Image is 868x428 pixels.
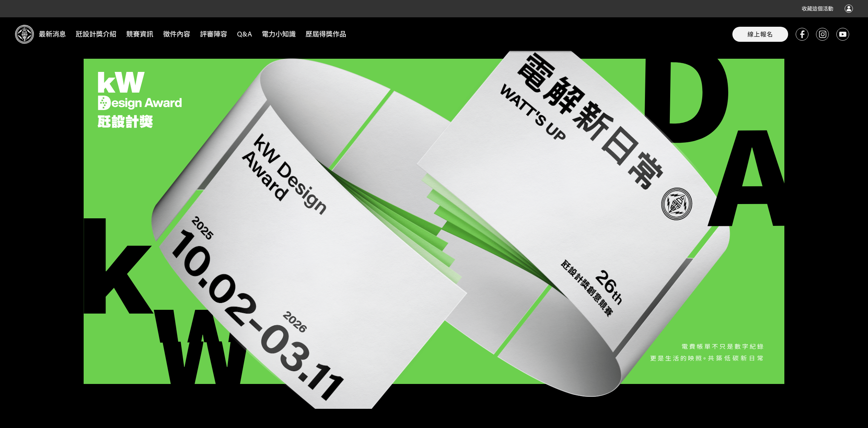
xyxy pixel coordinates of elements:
span: Q&A [233,28,256,40]
span: 最新消息 [35,28,70,40]
span: 線上報名 [747,30,773,38]
a: 最新消息 [34,17,71,50]
span: 瓩設計獎介紹 [72,28,121,40]
span: 歷屆得獎作品 [301,28,350,40]
a: Q&A [232,17,257,50]
span: 競賽資訊 [122,28,157,40]
span: 評審陣容 [196,28,231,40]
button: 線上報名 [732,27,788,42]
a: 競賽資訊 [121,17,158,50]
img: Logo [15,25,34,44]
img: A [707,130,798,226]
a: 電力小知識 [257,17,301,50]
a: 評審陣容 [195,17,232,50]
span: 收藏這個活動 [802,6,833,12]
a: 瓩設計獎介紹 [71,17,121,50]
a: 徵件內容 [158,17,195,50]
a: 歷屆得獎作品 [301,17,351,50]
span: 電力小知識 [258,28,300,40]
span: 徵件內容 [159,28,194,40]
